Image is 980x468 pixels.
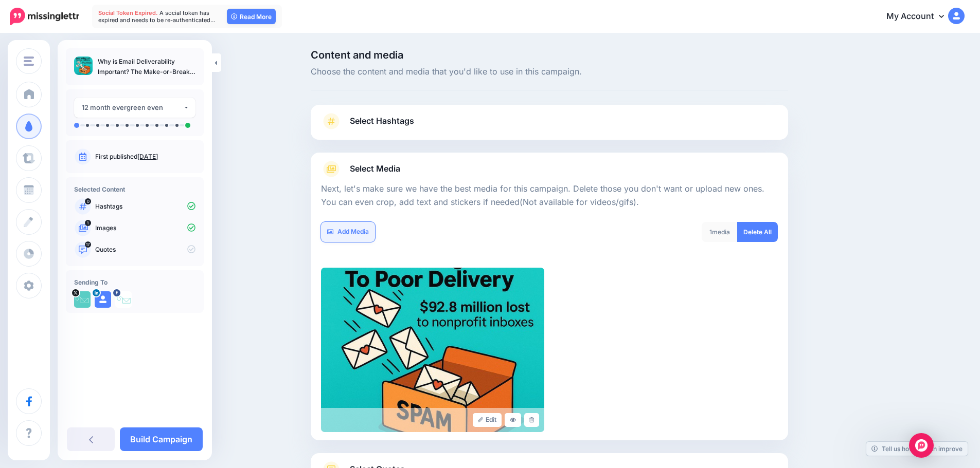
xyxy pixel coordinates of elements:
a: Select Media [321,161,778,177]
span: 1 [85,220,91,226]
a: Select Hashtags [321,113,778,140]
a: Tell us how we can improve [866,442,968,456]
span: A social token has expired and needs to be re-authenticated… [98,9,216,24]
span: Content and media [311,50,788,60]
button: 12 month evergreen even [74,98,195,118]
p: Quotes [95,245,195,254]
span: 1 [709,228,712,236]
h4: Selected Content [74,185,195,193]
a: Add Media [321,222,375,242]
div: Open Intercom Messenger [909,433,934,458]
span: Social Token Expired. [98,9,158,16]
p: Hashtags [95,202,195,211]
span: Select Media [350,162,400,176]
a: [DATE] [137,153,158,160]
img: Missinglettr [10,8,79,25]
span: Choose the content and media that you'd like to use in this campaign. [311,65,788,79]
div: 12 month evergreen even [82,102,183,114]
a: Delete All [737,222,778,242]
span: Select Hashtags [350,114,414,128]
img: uUtgmqiB-2057.jpg [74,291,91,308]
a: Read More [227,9,276,24]
img: 9c68e858b04c7ebbb8c6fa7a8fd97596_large.jpg [321,268,544,432]
img: 9c68e858b04c7ebbb8c6fa7a8fd97596_thumb.jpg [74,57,93,75]
img: menu.png [24,57,34,66]
p: First published [95,152,195,161]
h4: Sending To [74,278,195,286]
div: Select Media [321,177,778,432]
p: Next, let's make sure we have the best media for this campaign. Delete those you don't want or up... [321,182,778,209]
img: 15284121_674048486109516_5081588740640283593_n-bsa39815.png [115,291,132,308]
span: 17 [85,241,91,248]
p: Why is Email Deliverability Important? The Make-or-Break Factor for Your Business Success [98,57,195,77]
div: media [702,222,738,242]
span: 0 [85,198,91,204]
img: user_default_image.png [95,291,111,308]
a: Edit [473,413,502,427]
p: Images [95,223,195,233]
a: My Account [876,4,965,29]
